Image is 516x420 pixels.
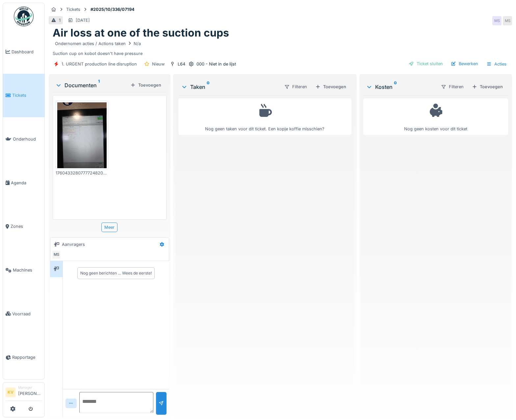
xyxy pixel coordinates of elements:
[98,81,100,89] sup: 1
[313,82,349,91] div: Toevoegen
[57,102,107,168] img: 934r467zgw70a207hcsdulkb9q8r
[52,250,61,259] div: MS
[483,59,509,69] div: Acties
[128,81,164,90] div: Toevoegen
[196,61,236,67] div: 000 - Niet in de lijst
[152,61,165,67] div: Nieuw
[366,83,435,91] div: Kosten
[12,92,42,98] span: Tickets
[12,49,42,55] span: Dashboard
[14,7,34,26] img: Badge_color-CXgf-gQk.svg
[368,101,504,132] div: Nog geen kosten voor dit ticket
[55,40,141,47] div: Ondernomen acties / Actions taken N/a
[13,136,42,142] span: Onderhoud
[181,83,279,91] div: Taken
[503,16,512,25] div: MS
[3,248,44,292] a: Machines
[281,82,310,92] div: Filteren
[6,387,15,397] li: KV
[448,59,481,68] div: Bewerken
[3,30,44,74] a: Dashboard
[11,180,42,186] span: Agenda
[66,6,80,13] div: Tickets
[59,17,61,23] div: 1
[18,385,42,390] div: Manager
[18,385,42,399] li: [PERSON_NAME]
[183,101,347,132] div: Nog geen taken voor dit ticket. Een kopje koffie misschien?
[492,16,502,25] div: MS
[3,117,44,161] a: Onderhoud
[62,241,85,248] div: Aanvragers
[394,83,397,91] sup: 0
[3,292,44,336] a: Voorraad
[178,61,185,67] div: L64
[406,59,446,68] div: Ticket sluiten
[3,74,44,118] a: Tickets
[80,270,152,276] div: Nog geen berichten … Wees de eerste!
[76,17,90,23] div: [DATE]
[469,82,505,91] div: Toevoegen
[11,223,42,229] span: Zones
[56,170,108,176] div: 17604332807777248207968534696229.jpg
[88,6,137,13] strong: #2025/10/336/07194
[55,81,128,89] div: Documenten
[3,336,44,380] a: Rapportage
[3,161,44,205] a: Agenda
[13,267,42,273] span: Machines
[12,311,42,317] span: Voorraad
[207,83,210,91] sup: 0
[12,354,42,360] span: Rapportage
[53,39,508,57] div: Suction cup on kobot doesn't have pressure
[62,61,137,67] div: 1. URGENT production line disruption
[438,82,467,92] div: Filteren
[53,27,229,39] h1: Air loss at one of the suction cups
[101,223,117,232] div: Meer
[3,205,44,249] a: Zones
[6,385,42,401] a: KV Manager[PERSON_NAME]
